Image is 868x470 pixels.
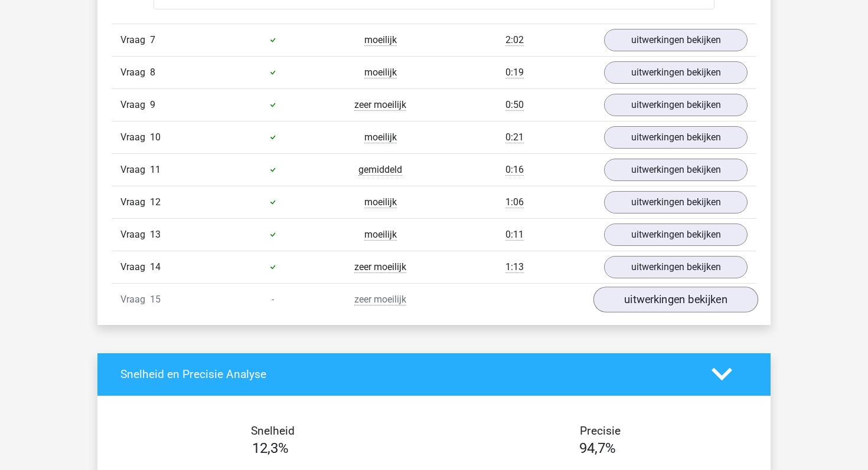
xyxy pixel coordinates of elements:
[354,99,406,111] span: zeer moeilijk
[150,34,155,45] span: 7
[219,292,327,307] div: -
[150,99,155,110] span: 9
[604,29,748,51] a: uitwerkingen bekijken
[150,67,155,78] span: 8
[364,196,397,208] span: moeilijk
[120,195,150,209] span: Vraag
[120,98,150,112] span: Vraag
[150,164,161,175] span: 11
[120,424,425,438] h4: Snelheid
[252,440,289,456] span: 12,3%
[354,261,406,273] span: zeer moeilijk
[120,228,150,242] span: Vraag
[579,440,616,456] span: 94,7%
[364,67,397,78] span: moeilijk
[120,163,150,177] span: Vraag
[604,94,748,116] a: uitwerkingen bekijken
[505,99,524,111] span: 0:50
[505,67,524,78] span: 0:19
[120,367,694,381] h4: Snelheid en Precisie Analyse
[358,164,402,176] span: gemiddeld
[364,229,397,241] span: moeilijk
[448,424,752,438] h4: Precisie
[604,256,748,278] a: uitwerkingen bekijken
[505,229,524,241] span: 0:11
[150,132,161,143] span: 10
[604,191,748,213] a: uitwerkingen bekijken
[120,130,150,144] span: Vraag
[120,260,150,274] span: Vraag
[505,261,524,273] span: 1:13
[505,132,524,143] span: 0:21
[150,294,161,305] span: 15
[604,159,748,181] a: uitwerkingen bekijken
[120,292,150,307] span: Vraag
[505,196,524,208] span: 1:06
[593,287,758,313] a: uitwerkingen bekijken
[604,224,748,246] a: uitwerkingen bekijken
[505,164,524,176] span: 0:16
[604,126,748,149] a: uitwerkingen bekijken
[604,61,748,84] a: uitwerkingen bekijken
[120,65,150,80] span: Vraag
[150,229,161,240] span: 13
[150,261,161,272] span: 14
[505,34,524,46] span: 2:02
[364,34,397,46] span: moeilijk
[150,196,161,208] span: 12
[364,132,397,143] span: moeilijk
[354,294,406,305] span: zeer moeilijk
[120,33,150,47] span: Vraag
